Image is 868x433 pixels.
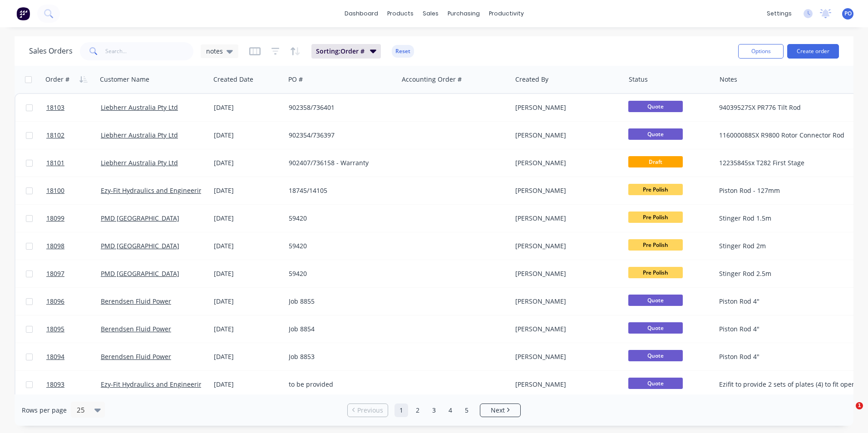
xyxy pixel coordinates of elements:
[46,122,101,149] a: 18102
[101,297,171,305] a: Berendsen Fluid Power
[443,7,484,20] div: purchasing
[628,267,683,278] span: Pre Polish
[46,205,101,232] a: 18099
[311,44,381,59] button: Sorting:Order #
[289,380,390,389] div: to be provided
[214,269,281,278] div: [DATE]
[101,186,250,195] a: Ezy-Fit Hydraulics and Engineering Group Pty Ltd
[289,131,390,140] div: 902354/736397
[316,47,365,56] span: Sorting: Order #
[289,158,390,167] div: 902407/736158 - Warranty
[22,406,67,415] span: Rows per page
[46,288,101,315] a: 18096
[46,269,64,278] span: 18097
[460,403,473,417] a: Page 5
[46,214,64,223] span: 18099
[214,158,281,167] div: [DATE]
[628,295,683,306] span: Quote
[628,212,683,223] span: Pre Polish
[105,42,194,60] input: Search...
[214,131,281,140] div: [DATE]
[46,131,64,140] span: 18102
[289,325,390,334] div: Job 8854
[344,403,524,417] ul: Pagination
[214,380,281,389] div: [DATE]
[392,45,414,58] button: Reset
[515,75,548,84] div: Created By
[515,158,616,167] div: [PERSON_NAME]
[288,75,303,84] div: PO #
[101,214,179,222] a: PMD [GEOGRAPHIC_DATA]
[46,186,64,195] span: 18100
[628,239,683,251] span: Pre Polish
[46,177,101,204] a: 18100
[16,7,30,20] img: Factory
[46,297,64,306] span: 18096
[515,325,616,334] div: [PERSON_NAME]
[46,343,101,370] a: 18094
[491,406,505,415] span: Next
[214,297,281,306] div: [DATE]
[45,75,69,84] div: Order #
[515,131,616,140] div: [PERSON_NAME]
[427,403,441,417] a: Page 3
[46,241,64,251] span: 18098
[101,241,179,250] a: PMD [GEOGRAPHIC_DATA]
[837,402,859,424] iframe: Intercom live chat
[46,260,101,287] a: 18097
[480,406,520,415] a: Next page
[628,350,683,361] span: Quote
[418,7,443,20] div: sales
[402,75,462,84] div: Accounting Order #
[46,380,64,389] span: 18093
[289,186,390,195] div: 18745/14105
[628,378,683,389] span: Quote
[289,269,390,278] div: 59420
[214,214,281,223] div: [DATE]
[101,325,171,333] a: Berendsen Fluid Power
[101,380,250,389] a: Ezy-Fit Hydraulics and Engineering Group Pty Ltd
[628,101,683,112] span: Quote
[214,241,281,251] div: [DATE]
[46,149,101,177] a: 18101
[46,94,101,121] a: 18103
[629,75,648,84] div: Status
[628,322,683,334] span: Quote
[46,315,101,343] a: 18095
[340,7,383,20] a: dashboard
[515,241,616,251] div: [PERSON_NAME]
[411,403,424,417] a: Page 2
[787,44,839,59] button: Create order
[357,406,383,415] span: Previous
[46,103,64,112] span: 18103
[101,103,178,112] a: Liebherr Australia Pty Ltd
[738,44,784,59] button: Options
[515,297,616,306] div: [PERSON_NAME]
[101,158,178,167] a: Liebherr Australia Pty Ltd
[844,10,852,18] span: PO
[395,403,408,417] a: Page 1 is your current page
[101,352,171,361] a: Berendsen Fluid Power
[856,402,863,409] span: 1
[515,186,616,195] div: [PERSON_NAME]
[383,7,418,20] div: products
[214,103,281,112] div: [DATE]
[289,352,390,361] div: Job 8853
[720,75,737,84] div: Notes
[46,352,64,361] span: 18094
[628,184,683,195] span: Pre Polish
[214,325,281,334] div: [DATE]
[289,297,390,306] div: Job 8855
[515,269,616,278] div: [PERSON_NAME]
[515,214,616,223] div: [PERSON_NAME]
[515,103,616,112] div: [PERSON_NAME]
[444,403,457,417] a: Page 4
[484,7,528,20] div: productivity
[515,352,616,361] div: [PERSON_NAME]
[46,158,64,167] span: 18101
[46,371,101,398] a: 18093
[762,7,796,20] div: settings
[46,232,101,260] a: 18098
[628,128,683,140] span: Quote
[214,352,281,361] div: [DATE]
